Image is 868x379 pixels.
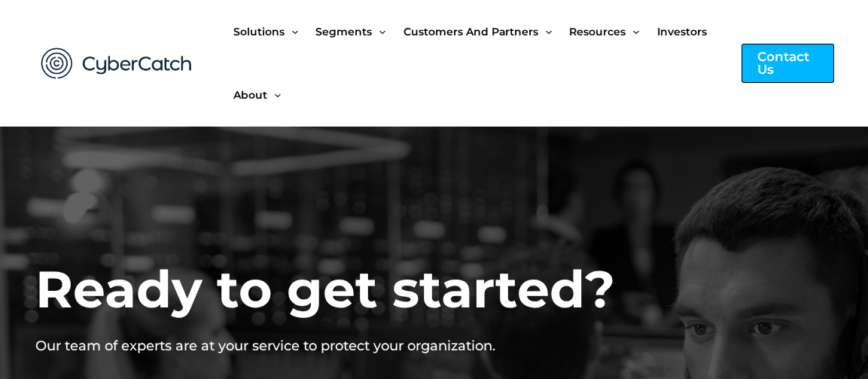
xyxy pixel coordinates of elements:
h2: Ready to get started? [35,256,616,322]
p: Our team of experts are at your service to protect your organization. [35,337,616,356]
span: About [233,63,267,127]
a: Contact Us [742,44,834,83]
span: Menu Toggle [267,63,281,127]
img: CyberCatch [26,32,207,95]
